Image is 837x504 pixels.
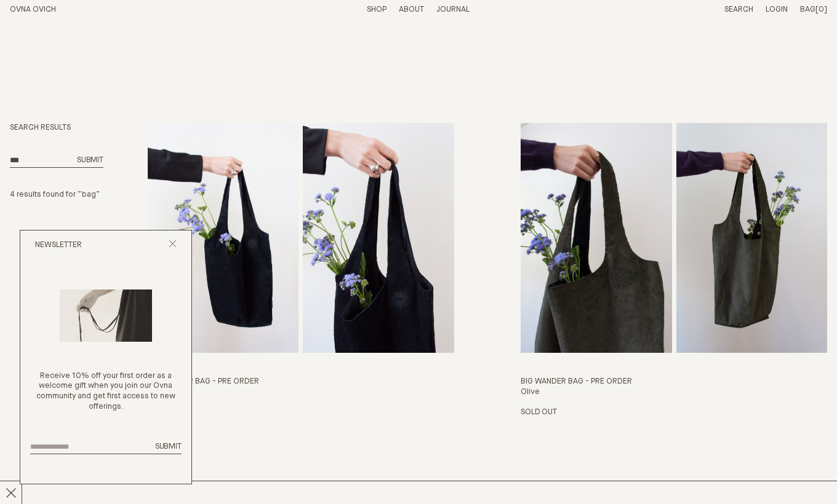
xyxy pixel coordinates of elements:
[30,371,182,413] p: Receive 10% off your first order as a welcome gift when you join our Ovna community and get first...
[148,387,454,398] h4: Onyx
[521,387,827,398] h4: Olive
[521,123,827,418] a: Big Wander Bag - PRE ORDER
[148,123,454,418] a: Big Wander Bag - PRE ORDER
[815,6,827,14] span: [0]
[800,6,815,14] span: Bag
[148,123,299,353] img: Big Wander Bag - PRE ORDER
[367,6,386,14] a: Shop
[766,6,788,14] a: Login
[148,377,454,387] h3: Big Wander Bag - PRE ORDER
[436,6,470,14] a: Journal
[521,408,557,418] p: Sold Out
[35,240,82,251] h2: Newsletter
[399,5,424,15] summary: About
[10,190,103,200] p: 4 results found for “bag”
[77,156,103,166] button: Search
[10,123,103,133] h2: Search Results
[10,6,56,14] a: Home
[521,123,672,353] img: Big Wander Bag - PRE ORDER
[169,240,177,251] button: Close popup
[521,377,827,387] h3: Big Wander Bag - PRE ORDER
[155,443,182,451] span: Submit
[155,442,182,452] button: Submit
[724,6,753,14] a: Search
